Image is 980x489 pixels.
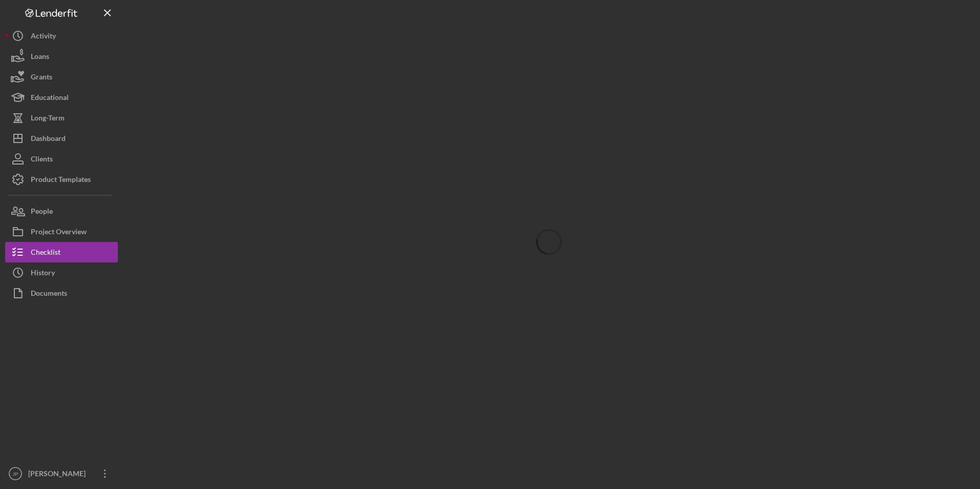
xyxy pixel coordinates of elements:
div: Product Templates [31,169,91,192]
div: Educational [31,87,69,110]
button: Loans [5,46,118,67]
button: Documents [5,283,118,303]
button: Educational [5,87,118,108]
div: Clients [31,149,53,172]
button: History [5,262,118,283]
div: Grants [31,67,52,90]
div: Loans [31,46,49,69]
button: Checklist [5,242,118,262]
button: JP[PERSON_NAME] [5,463,118,484]
div: Activity [31,26,56,49]
button: Clients [5,149,118,169]
div: Project Overview [31,221,87,244]
button: People [5,201,118,221]
div: [PERSON_NAME] [26,463,92,486]
button: Activity [5,26,118,46]
div: Dashboard [31,128,66,151]
text: JP [12,471,18,477]
div: Documents [31,283,67,306]
div: Checklist [31,242,60,265]
div: History [31,262,55,286]
button: Long-Term [5,108,118,128]
button: Product Templates [5,169,118,190]
button: Dashboard [5,128,118,149]
div: People [31,201,53,224]
button: Grants [5,67,118,87]
button: Project Overview [5,221,118,242]
div: Long-Term [31,108,65,131]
